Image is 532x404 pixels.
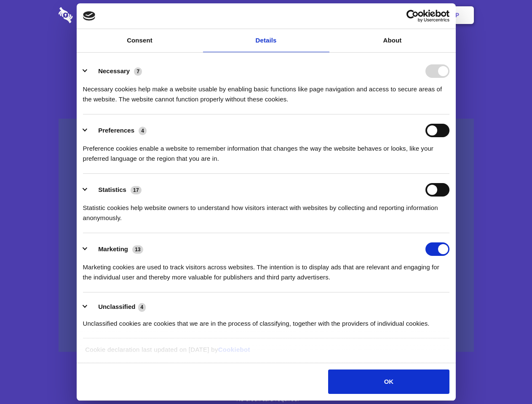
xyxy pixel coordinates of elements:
label: Preferences [98,127,134,134]
div: Necessary cookies help make a website usable by enabling basic functions like page navigation and... [83,78,449,104]
div: Preference cookies enable a website to remember information that changes the way the website beha... [83,137,449,164]
img: logo-wordmark-white-trans-d4663122ce5f474addd5e946df7df03e33cb6a1c49d2221995e7729f52c070b2.svg [59,7,131,23]
div: Marketing cookies are used to track visitors across websites. The intention is to display ads tha... [83,256,449,282]
button: Marketing (13) [83,242,149,256]
a: Contact [342,2,380,28]
label: Statistics [98,186,126,193]
a: Details [203,29,329,52]
span: 4 [138,303,146,311]
a: About [329,29,456,52]
iframe: Drift Widget Chat Controller [490,362,522,394]
div: Unclassified cookies are cookies that we are in the process of classifying, together with the pro... [83,312,449,329]
button: Statistics (17) [83,183,147,197]
span: 13 [132,245,143,254]
button: OK [328,369,449,394]
a: Consent [77,29,203,52]
div: Cookie declaration last updated on [DATE] by [79,345,453,361]
span: 7 [134,67,142,76]
span: 17 [131,186,142,194]
div: Statistic cookies help website owners to understand how visitors interact with websites by collec... [83,197,449,223]
span: 4 [139,127,147,135]
label: Marketing [98,245,128,252]
a: Usercentrics Cookiebot - opens in a new window [376,10,449,22]
a: Cookiebot [218,346,250,353]
a: Login [382,2,419,28]
button: Unclassified (4) [83,302,151,312]
button: Necessary (7) [83,64,147,78]
a: Wistia video thumbnail [59,119,474,352]
img: logo [83,11,96,21]
h1: Eliminate Slack Data Loss. [59,38,474,68]
label: Necessary [98,67,130,74]
a: Pricing [247,2,284,28]
h4: Auto-redaction of sensitive data, encrypted data sharing and self-destructing private chats. Shar... [59,77,474,104]
button: Preferences (4) [83,124,152,137]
